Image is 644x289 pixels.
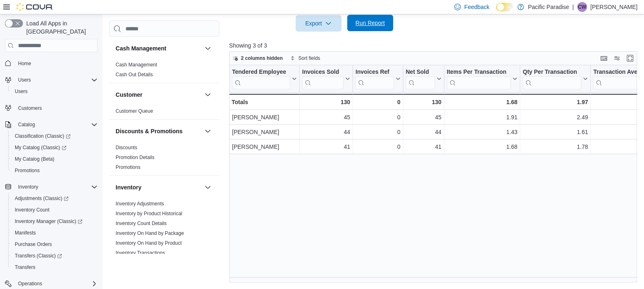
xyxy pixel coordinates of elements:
span: Customers [15,103,98,113]
div: 0 [355,97,400,107]
span: Customers [18,105,42,112]
button: Customers [2,102,101,114]
button: Users [8,86,101,97]
div: 1.97 [523,97,588,107]
a: Transfers (Classic) [11,251,65,261]
div: Customer [109,106,219,119]
div: [PERSON_NAME] [232,127,297,137]
input: Dark Mode [496,3,513,11]
button: Inventory Count [8,204,101,216]
div: 130 [405,97,441,107]
a: Inventory Count Details [116,221,167,226]
div: Invoices Sold [302,68,344,89]
div: 45 [302,112,350,122]
a: Promotions [11,166,43,175]
button: Inventory [15,182,41,192]
span: Transfers (Classic) [15,253,62,259]
span: Promotions [116,164,141,171]
span: Inventory Count Details [116,220,167,227]
button: Display options [612,53,622,63]
span: Inventory Manager (Classic) [15,218,82,225]
p: | [572,2,574,12]
span: Inventory [15,182,98,192]
a: My Catalog (Classic) [8,142,101,153]
button: My Catalog (Beta) [8,153,101,165]
div: Invoices Ref [355,68,394,89]
span: CW [578,2,586,12]
span: 2 columns hidden [241,55,283,61]
div: Net Sold [405,68,435,76]
div: Net Sold [405,68,435,89]
div: 130 [302,97,350,107]
button: Invoices Ref [355,68,400,89]
span: Manifests [15,230,36,236]
a: Inventory Manager (Classic) [8,216,101,227]
button: Inventory [203,182,213,192]
span: Inventory Adjustments [116,200,164,207]
span: Catalog [15,120,98,130]
div: Tendered Employee [232,68,290,89]
div: [PERSON_NAME] [232,142,297,152]
span: Adjustments (Classic) [11,193,98,203]
a: Purchase Orders [11,239,55,249]
h3: Customer [116,91,142,99]
a: Cash Out Details [116,72,153,77]
span: Operations [15,279,98,289]
button: Discounts & Promotions [116,127,201,135]
span: Operations [18,280,42,287]
a: Adjustments (Classic) [8,193,101,204]
a: Inventory Adjustments [116,201,164,207]
span: Users [11,86,98,96]
span: Feedback [464,3,489,11]
div: Cash Management [109,60,219,83]
span: Adjustments (Classic) [15,195,68,202]
a: Classification (Classic) [8,130,101,142]
button: Catalog [15,120,38,130]
span: Dark Mode [496,11,496,12]
span: Inventory Count [11,205,98,215]
button: Purchase Orders [8,239,101,250]
span: Catalog [18,121,35,128]
img: Cova [16,3,53,11]
button: Users [15,75,34,85]
span: Home [15,58,98,68]
span: Export [300,15,337,32]
div: Invoices Sold [302,68,344,76]
span: Inventory On Hand by Product [116,240,182,246]
div: 2.49 [523,112,588,122]
button: Cash Management [203,43,213,53]
a: Transfers (Classic) [8,250,101,262]
span: Users [18,77,31,83]
a: Manifests [11,228,39,238]
button: Net Sold [405,68,441,89]
span: Classification (Classic) [11,131,98,141]
a: Classification (Classic) [11,131,74,141]
div: Discounts & Promotions [109,143,219,175]
div: 0 [355,112,400,122]
a: Promotion Details [116,155,155,160]
div: Tendered Employee [232,68,290,76]
div: [PERSON_NAME] [232,112,297,122]
button: Invoices Sold [302,68,350,89]
button: Inventory [116,183,201,191]
a: Inventory On Hand by Package [116,230,184,236]
button: Users [2,74,101,86]
a: Inventory Count [11,205,53,215]
span: Promotion Details [116,154,155,161]
span: Users [15,88,27,95]
div: 41 [302,142,350,152]
span: Home [18,60,31,67]
button: Keyboard shortcuts [599,53,609,63]
span: Inventory by Product Historical [116,210,182,217]
button: Operations [15,279,46,289]
button: Tendered Employee [232,68,297,89]
span: Classification (Classic) [15,133,71,139]
span: Cash Management [116,61,157,68]
span: Users [15,75,98,85]
div: 1.43 [447,127,518,137]
button: Sort fields [287,53,323,63]
div: Carson Wilson [577,2,587,12]
button: Customer [116,91,201,99]
button: Cash Management [116,44,201,52]
div: 1.91 [447,112,518,122]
